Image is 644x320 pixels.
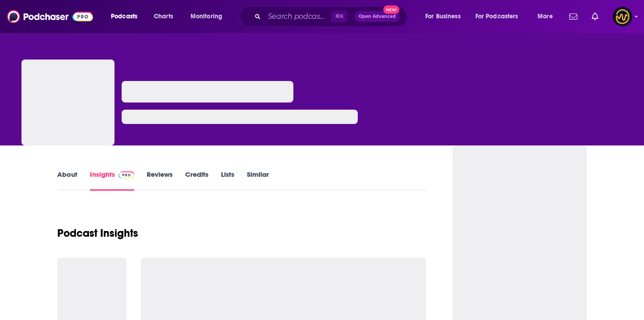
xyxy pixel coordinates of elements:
span: ⌘ K [331,11,347,22]
span: Charts [154,10,173,23]
a: Lists [221,170,234,191]
span: New [383,5,399,14]
div: Search podcasts, credits, & more... [248,6,416,27]
img: Podchaser Pro [119,171,134,179]
span: Monitoring [191,10,222,23]
input: Search podcasts, credits, & more... [264,9,331,24]
span: For Business [425,10,461,23]
button: open menu [419,9,472,24]
a: Charts [148,9,178,24]
button: open menu [105,9,149,24]
h1: Podcast Insights [57,226,138,240]
button: open menu [184,9,234,24]
a: Similar [247,170,269,191]
span: Open Advanced [359,14,396,19]
button: open menu [531,9,564,24]
img: Podchaser - Follow, Share and Rate Podcasts [7,8,93,25]
a: About [57,170,77,191]
button: Show profile menu [613,7,632,26]
a: InsightsPodchaser Pro [90,170,134,191]
img: User Profile [613,7,632,26]
span: Podcasts [111,10,137,23]
span: For Podcasters [475,10,518,23]
a: Show notifications dropdown [588,9,602,24]
a: Reviews [147,170,173,191]
span: Logged in as LowerStreet [613,7,632,26]
span: More [538,10,553,23]
a: Show notifications dropdown [566,9,581,24]
a: Credits [185,170,208,191]
button: Open AdvancedNew [355,11,400,22]
button: open menu [470,9,531,24]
